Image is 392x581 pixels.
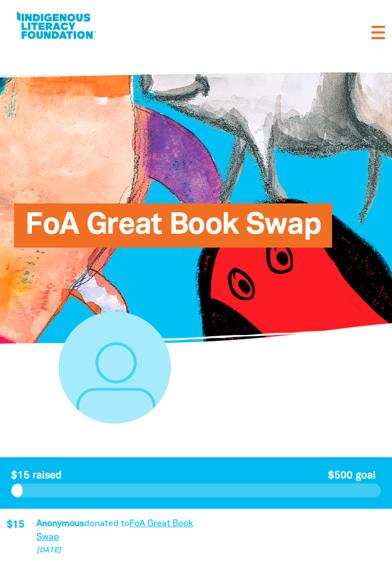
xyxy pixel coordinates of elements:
span: FoA Great Book Swap [25,212,321,248]
p: [DATE] [36,546,206,557]
a: FoA Great Book Swap [36,520,193,541]
span: $500 goal [191,468,376,484]
em: Anonymous [36,520,84,528]
span: $15 [7,520,25,531]
span: $15 raised [11,468,196,484]
span: donated to [84,520,129,528]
